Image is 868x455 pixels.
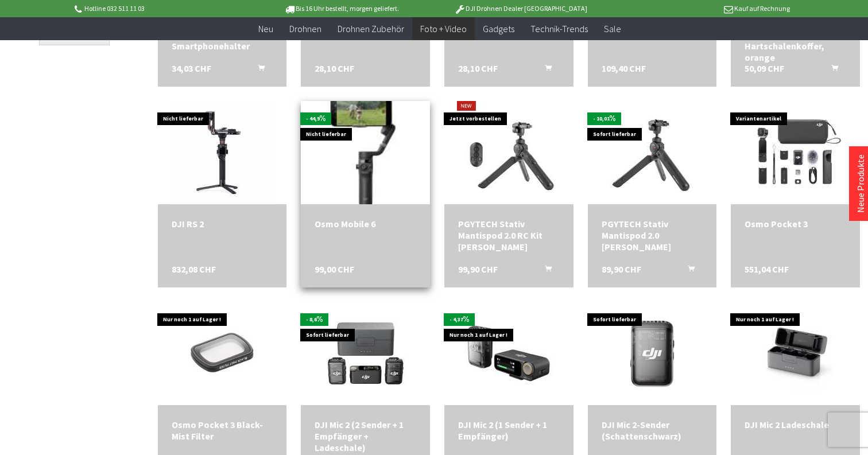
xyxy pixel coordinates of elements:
span: 28,10 CHF [458,63,498,74]
a: Drohnen Zubehör [330,17,412,41]
a: DJI Mic 2 Ladeschale 79,00 CHF In den Warenkorb [745,419,846,430]
span: 99,00 CHF [315,263,354,275]
button: In den Warenkorb [531,63,559,77]
p: DJI Drohnen Dealer [GEOGRAPHIC_DATA] [431,2,610,15]
a: Drohnen [281,17,330,41]
img: PGYTECH Stativ Mantispod 2.0 RC Kit schwarz [457,101,560,204]
span: 109,40 CHF [602,63,646,74]
span: Gadgets [483,23,514,34]
span: 551,04 CHF [745,263,789,275]
a: DJI Mic 2 (1 Sender + 1 Empfänger) 219,00 CHF In den Warenkorb [458,419,560,442]
div: Osmo Mobile 6 [315,218,416,230]
span: 99,90 CHF [458,263,498,275]
span: Foto + Video [420,23,467,34]
div: DJI Mic 2-Sender (Schattenschwarz) [602,419,703,442]
button: In den Warenkorb [674,263,702,278]
a: Neue Produkte [855,154,866,213]
img: DJI Mic 2 Ladeschale [731,302,860,405]
button: In den Warenkorb [531,263,559,278]
a: Osmo Pocket 3 551,04 CHF [745,218,846,230]
a: PGYTECH Stativ Mantispod 2.0 [PERSON_NAME] 89,90 CHF In den Warenkorb [602,218,703,252]
span: 34,03 CHF [172,63,211,74]
div: DJI Mic 2 (2 Sender + 1 Empfänger + Ladeschale) [315,419,416,453]
a: DJI RS 2 832,08 CHF [172,218,273,230]
img: Osmo Pocket 3 Black-Mist Filter [158,310,287,396]
div: PGYTECH Stativ Mantispod 2.0 [PERSON_NAME] [602,218,703,252]
button: In den Warenkorb [817,63,845,77]
p: Bis 16 Uhr bestellt, morgen geliefert. [251,2,431,15]
div: Osmo Pocket 3 Black-Mist Filter [172,419,273,442]
img: DJI Mic 2 (2 Sender + 1 Empfänger + Ladeschale) [314,302,417,405]
div: PGYTECH Stativ Mantispod 2.0 RC Kit [PERSON_NAME] [458,218,560,252]
p: Kauf auf Rechnung [610,2,789,15]
img: Osmo Mobile 6 [293,80,438,225]
span: 28,10 CHF [315,63,354,74]
span: 89,90 CHF [602,263,641,275]
a: PGYTECH Stativ Mantispod 2.0 RC Kit [PERSON_NAME] 99,90 CHF In den Warenkorb [458,218,560,252]
div: DJI RS 2 [172,218,273,230]
a: Osmo Pocket 3 Black-Mist Filter 50,09 CHF In den Warenkorb [172,419,273,442]
span: 832,08 CHF [172,263,216,275]
p: Hotline 032 511 11 03 [72,2,251,15]
span: Neu [258,23,273,34]
div: Osmo Pocket 3 [745,218,846,230]
img: DJI Mic 2 (1 Sender + 1 Empfänger) [457,302,560,405]
div: DJI Mic 2 Ladeschale [745,419,846,430]
a: Sale [596,17,629,41]
img: PGYTECH Stativ Mantispod 2.0 schwarz [600,101,704,204]
span: Drohnen Zubehör [338,23,404,34]
img: DJI Mic 2-Sender (Schattenschwarz) [600,302,704,405]
a: DJI Mic 2 (2 Sender + 1 Empfänger + Ladeschale) 319,00 CHF In den Warenkorb [315,419,416,453]
a: Osmo Mobile 6 99,00 CHF [315,218,416,230]
a: Gadgets [475,17,522,41]
div: DJI Mic 2 (1 Sender + 1 Empfänger) [458,419,560,442]
span: Technik-Trends [530,23,588,34]
span: Sale [604,23,621,34]
button: In den Warenkorb [244,63,272,77]
a: Technik-Trends [522,17,596,41]
img: Osmo Pocket 3 [731,101,860,204]
span: 50,09 CHF [745,63,784,74]
a: Foto + Video [412,17,475,41]
span: Drohnen [289,23,321,34]
img: DJI RS 2 [170,101,274,204]
a: DJI Pocket 2 / Osmo Pocket Wasserdichter Hartschalenkoffer, orange 50,09 CHF In den Warenkorb [745,17,846,63]
a: Neu [250,17,281,41]
a: DJI Mic 2-Sender (Schattenschwarz) 109,00 CHF In den Warenkorb [602,419,703,442]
